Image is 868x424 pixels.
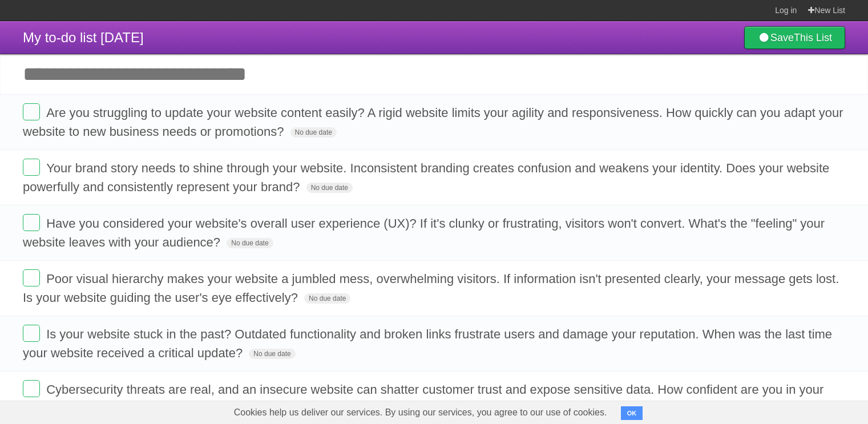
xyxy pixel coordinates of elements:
[23,161,829,194] span: Your brand story needs to shine through your website. Inconsistent branding creates confusion and...
[223,401,619,424] span: Cookies help us deliver our services. By using our services, you agree to our use of cookies.
[23,30,144,45] span: My to-do list [DATE]
[306,183,353,193] span: No due date
[23,269,40,286] label: Done
[744,26,845,49] a: SaveThis List
[23,103,40,120] label: Done
[23,380,40,397] label: Done
[249,349,295,359] span: No due date
[794,32,832,43] b: This List
[23,106,843,139] span: Are you struggling to update your website content easily? A rigid website limits your agility and...
[23,382,823,415] span: Cybersecurity threats are real, and an insecure website can shatter customer trust and expose sen...
[23,272,839,305] span: Poor visual hierarchy makes your website a jumbled mess, overwhelming visitors. If information is...
[227,238,273,248] span: No due date
[290,127,337,138] span: No due date
[23,214,40,231] label: Done
[304,293,350,304] span: No due date
[23,327,832,360] span: Is your website stuck in the past? Outdated functionality and broken links frustrate users and da...
[23,159,40,176] label: Done
[23,216,825,249] span: Have you considered your website's overall user experience (UX)? If it's clunky or frustrating, v...
[23,325,40,342] label: Done
[621,406,643,420] button: OK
